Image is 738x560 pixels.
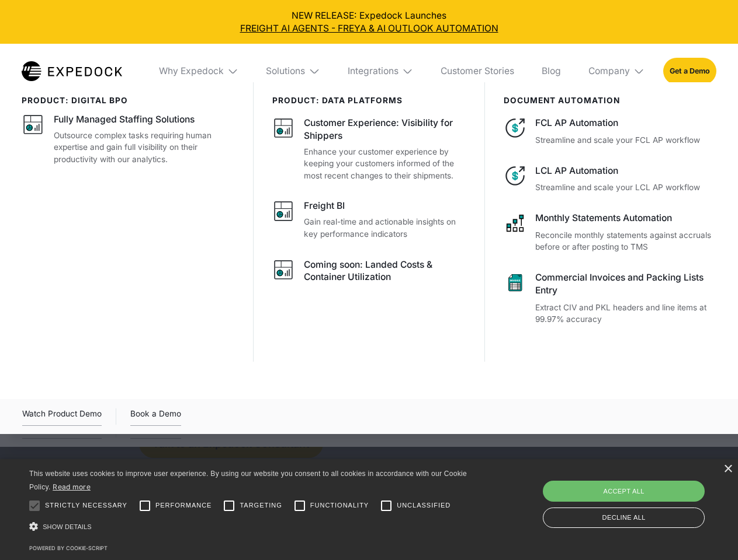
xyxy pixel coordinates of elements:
span: Show details [43,523,92,530]
p: Streamline and scale your FCL AP workflow [535,134,716,146]
div: Company [579,44,654,99]
div: Why Expedock [159,65,224,77]
p: Enhance your customer experience by keeping your customers informed of the most recent changes to... [304,146,466,182]
div: Coming soon: Landed Costs & Container Utilization [304,258,466,284]
div: Accept all [543,481,705,502]
span: This website uses cookies to improve user experience. By using our website you consent to all coo... [29,470,467,491]
a: Commercial Invoices and Packing Lists EntryExtract CIV and PKL headers and line items at 99.97% a... [504,271,716,325]
a: Customer Stories [431,44,523,99]
div: Customer Experience: Visibility for Shippers [304,117,466,142]
div: Watch Product Demo [22,407,102,426]
div: Integrations [338,44,422,99]
p: Extract CIV and PKL headers and line items at 99.97% accuracy [535,302,716,325]
a: Fully Managed Staffing SolutionsOutsource complex tasks requiring human expertise and gain full v... [22,113,235,165]
a: FREIGHT AI AGENTS - FREYA & AI OUTLOOK AUTOMATION [9,22,729,35]
div: Integrations [348,65,399,77]
span: Performance [155,501,212,510]
p: Streamline and scale your LCL AP workflow [535,181,716,194]
div: product: digital bpo [22,96,235,105]
a: FCL AP AutomationStreamline and scale your FCL AP workflow [504,117,716,146]
div: Monthly Statements Automation [535,212,716,225]
a: LCL AP AutomationStreamline and scale your LCL AP workflow [504,164,716,194]
div: PRODUCT: data platforms [272,96,467,105]
div: Close [723,465,732,474]
div: Fully Managed Staffing Solutions [54,113,195,126]
div: Show details [29,519,471,535]
a: Powered by cookie-script [29,545,108,551]
a: Monthly Statements AutomationReconcile monthly statements against accruals before or after postin... [504,212,716,253]
a: Read more [53,482,91,491]
div: Company [588,65,630,77]
span: Targeting [240,501,282,510]
a: Freight BIGain real-time and actionable insights on key performance indicators [272,199,467,240]
a: Customer Experience: Visibility for ShippersEnhance your customer experience by keeping your cust... [272,117,467,181]
a: open lightbox [22,407,102,426]
span: Strictly necessary [45,501,127,510]
div: Freight BI [304,199,345,212]
a: Blog [532,44,570,99]
div: Commercial Invoices and Packing Lists Entry [535,271,716,297]
div: LCL AP Automation [535,164,716,177]
div: document automation [504,96,716,105]
div: Solutions [257,44,330,99]
div: Decline all [543,508,705,528]
div: FCL AP Automation [535,117,716,129]
div: Why Expedock [150,44,248,99]
span: Functionality [310,501,369,510]
a: Get a Demo [663,58,716,84]
p: Gain real-time and actionable insights on key performance indicators [304,216,466,240]
span: Unclassified [397,501,451,510]
p: Outsource complex tasks requiring human expertise and gain full visibility on their productivity ... [54,129,235,166]
a: Coming soon: Landed Costs & Container Utilization [272,258,467,288]
div: Solutions [266,65,305,77]
div: NEW RELEASE: Expedock Launches [9,9,729,35]
a: Book a Demo [130,407,181,426]
p: Reconcile monthly statements against accruals before or after posting to TMS [535,229,716,253]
